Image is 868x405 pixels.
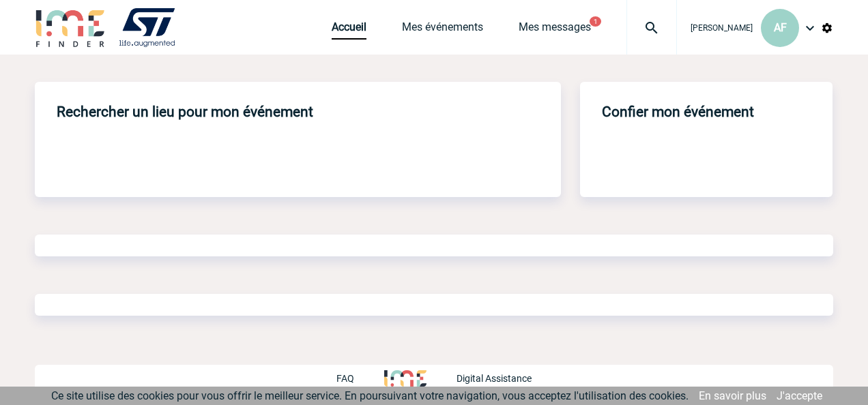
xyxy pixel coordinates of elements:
[336,371,384,384] a: FAQ
[35,8,106,47] img: IME-Finder
[691,23,753,33] span: [PERSON_NAME]
[777,389,822,402] a: J'accepte
[699,389,766,402] a: En savoir plus
[332,20,366,40] a: Accueil
[774,21,787,34] span: AF
[51,389,689,402] span: Ce site utilise des cookies pour vous offrir le meilleur service. En poursuivant votre navigation...
[519,20,591,40] a: Mes messages
[384,370,426,387] img: http://www.idealmeetingsevents.fr/
[602,104,754,120] h4: Confier mon événement
[402,20,483,40] a: Mes événements
[457,373,532,384] p: Digital Assistance
[590,16,601,27] button: 1
[336,373,354,384] p: FAQ
[57,104,313,120] h4: Rechercher un lieu pour mon événement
